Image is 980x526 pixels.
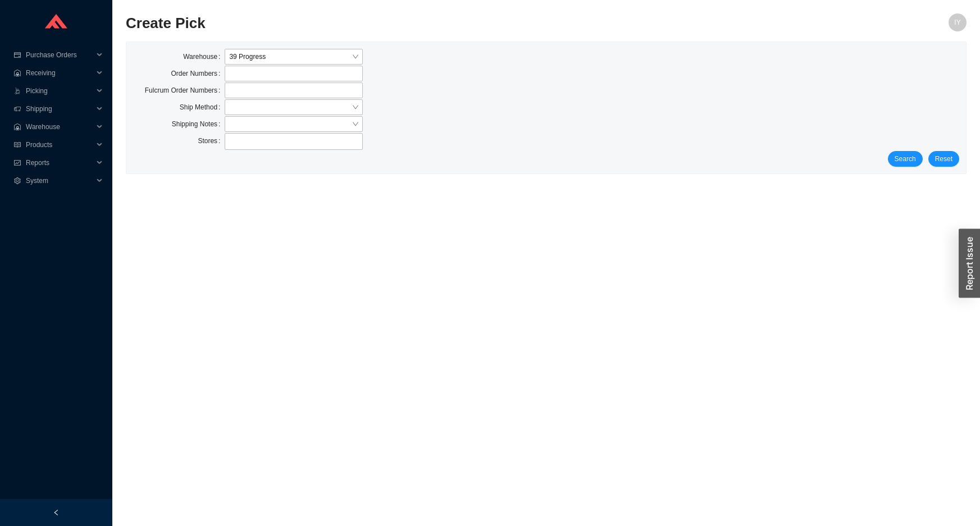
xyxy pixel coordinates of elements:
[935,153,952,164] span: Reset
[229,49,358,64] span: 39 Progress
[26,64,93,82] span: Receiving
[26,46,93,64] span: Purchase Orders
[53,509,60,516] span: left
[954,13,960,31] span: IY
[895,153,916,164] span: Search
[180,99,225,115] label: Ship Method
[13,177,21,184] span: setting
[126,13,756,33] h2: Create Pick
[145,83,225,98] label: Fulcrum Order Numbers
[928,151,959,167] button: Reset
[171,66,225,81] label: Order Numbers
[13,52,21,58] span: credit-card
[26,100,93,118] span: Shipping
[183,49,225,65] label: Warehouse
[26,154,93,172] span: Reports
[26,118,93,136] span: Warehouse
[172,116,225,132] label: Shipping Notes
[13,141,21,148] span: read
[26,82,93,100] span: Picking
[198,133,225,149] label: Stores
[888,151,923,167] button: Search
[26,136,93,154] span: Products
[13,159,21,166] span: fund
[26,172,93,190] span: System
